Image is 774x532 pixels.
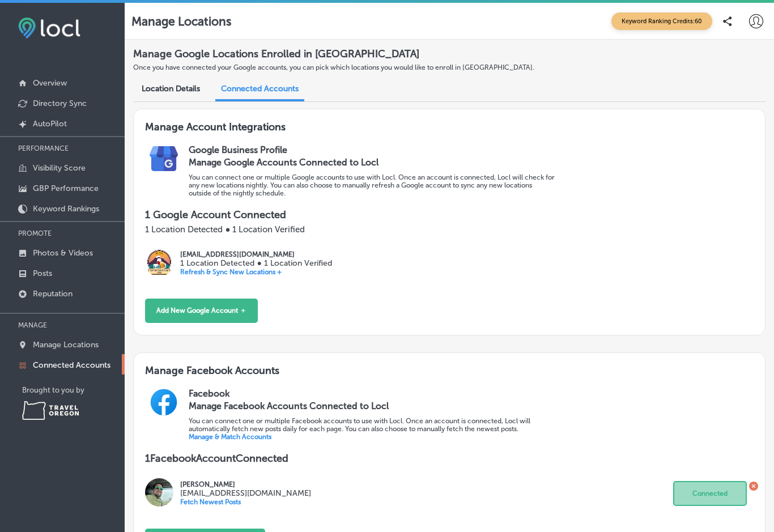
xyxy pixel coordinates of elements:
[180,488,311,498] p: [EMAIL_ADDRESS][DOMAIN_NAME]
[33,204,99,214] p: Keyword Rankings
[180,480,311,488] p: [PERSON_NAME]
[180,250,331,258] p: [EMAIL_ADDRESS][DOMAIN_NAME]
[33,269,52,278] p: Posts
[189,401,556,411] h3: Manage Facebook Accounts Connected to Locl
[189,433,271,441] a: Manage & Match Accounts
[131,14,231,28] p: Manage Locations
[33,99,87,108] p: Directory Sync
[145,299,258,323] button: Add New Google Account ＋
[180,498,311,506] p: Fetch Newest Posts
[145,208,753,221] p: 1 Google Account Connected
[33,360,110,370] p: Connected Accounts
[221,84,299,93] span: Connected Accounts
[145,121,753,144] h3: Manage Account Integrations
[189,173,556,197] p: You can connect one or multiple Google accounts to use with Locl. Once an account is connected, L...
[33,289,73,299] p: Reputation
[33,184,99,193] p: GBP Performance
[145,224,753,235] p: 1 Location Detected ● 1 Location Verified
[33,119,67,129] p: AutoPilot
[673,481,747,506] button: Connected
[33,163,86,173] p: Visibility Score
[189,388,753,399] h2: Facebook
[189,417,556,433] p: You can connect one or multiple Facebook accounts to use with Locl. Once an account is connected,...
[189,157,556,168] h3: Manage Google Accounts Connected to Locl
[142,84,200,93] span: Location Details
[145,364,753,388] h3: Manage Facebook Accounts
[22,386,125,394] p: Brought to you by
[33,78,67,88] p: Overview
[133,63,544,71] p: Once you have connected your Google accounts, you can pick which locations you would like to enro...
[611,12,712,30] span: Keyword Ranking Credits: 60
[33,340,99,350] p: Manage Locations
[18,18,80,39] img: fda3e92497d09a02dc62c9cd864e3231.png
[189,144,753,155] h2: Google Business Profile
[145,452,753,465] p: 1 Facebook Account Connected
[180,268,331,276] p: Refresh & Sync New Locations +
[133,44,766,63] h2: Manage Google Locations Enrolled in [GEOGRAPHIC_DATA]
[22,401,79,420] img: Travel Oregon
[33,248,93,258] p: Photos & Videos
[180,258,331,268] p: 1 Location Detected ● 1 Location Verified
